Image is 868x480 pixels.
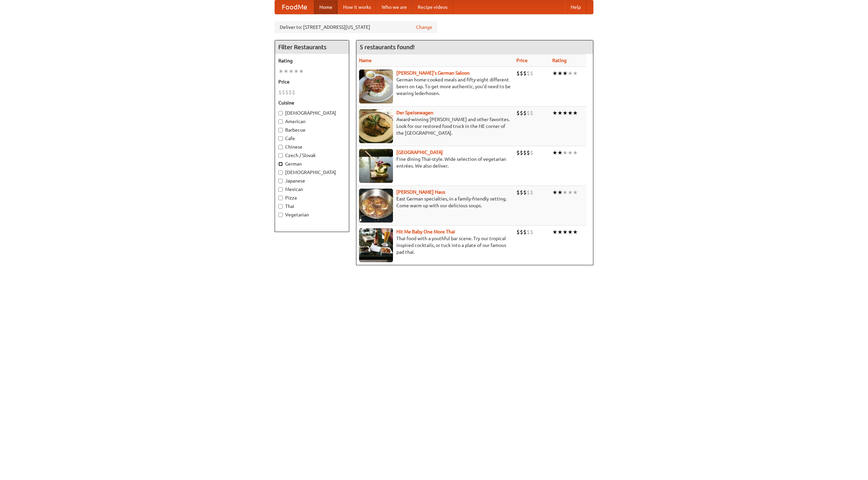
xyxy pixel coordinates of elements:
label: Cafe [278,135,346,142]
li: ★ [573,189,578,196]
li: ★ [573,228,578,236]
label: Chinese [278,143,346,150]
label: Barbecue [278,127,346,133]
label: [DEMOGRAPHIC_DATA] [278,110,346,116]
input: German [278,162,283,166]
li: ★ [568,189,573,196]
li: $ [520,149,523,156]
li: ★ [563,149,568,156]
img: babythai.jpg [359,228,393,262]
p: German home-cooked meals and fifty-eight different beers on tap. To get more authentic, you'd nee... [359,76,511,97]
li: ★ [552,70,557,77]
input: Vegetarian [278,213,283,217]
input: Pizza [278,196,283,200]
li: ★ [557,149,563,156]
input: [DEMOGRAPHIC_DATA] [278,170,283,175]
li: $ [516,109,520,117]
li: ★ [573,149,578,156]
ng-pluralize: 5 restaurants found! [360,44,415,50]
li: $ [520,189,523,196]
img: kohlhaus.jpg [359,189,393,223]
label: German [278,160,346,167]
input: Japanese [278,179,283,183]
label: Mexican [278,186,346,193]
input: Mexican [278,187,283,192]
li: ★ [552,109,557,117]
a: Change [416,24,432,31]
li: ★ [289,68,294,75]
li: ★ [563,70,568,77]
li: ★ [557,109,563,117]
li: $ [289,89,292,96]
img: satay.jpg [359,149,393,183]
li: $ [523,109,527,117]
h5: Price [278,78,346,85]
li: $ [520,228,523,236]
label: Japanese [278,177,346,184]
a: [PERSON_NAME] Haus [396,189,445,195]
li: $ [520,70,523,77]
p: Fine dining Thai-style. Wide selection of vegetarian entrées. We also deliver. [359,156,511,169]
li: ★ [568,149,573,156]
h5: Cuisine [278,99,346,106]
a: How it works [338,0,376,14]
input: American [278,119,283,124]
li: $ [523,70,527,77]
a: Recipe videos [412,0,453,14]
li: ★ [573,109,578,117]
li: $ [527,109,530,117]
label: [DEMOGRAPHIC_DATA] [278,169,346,176]
li: $ [523,149,527,156]
li: $ [530,228,533,236]
li: ★ [294,68,299,75]
li: $ [530,149,533,156]
a: Hit Me Baby One More Thai [396,229,455,234]
li: ★ [283,68,289,75]
a: Home [314,0,338,14]
li: $ [527,189,530,196]
li: $ [530,70,533,77]
label: Czech / Slovak [278,152,346,159]
li: $ [516,70,520,77]
li: ★ [552,149,557,156]
li: $ [285,89,289,96]
p: Award-winning [PERSON_NAME] and other favorites. Look for our restored food truck in the NE corne... [359,116,511,136]
a: Who we are [376,0,412,14]
li: $ [527,70,530,77]
li: $ [523,189,527,196]
li: ★ [278,68,283,75]
label: Thai [278,203,346,210]
label: Pizza [278,194,346,201]
li: ★ [552,189,557,196]
li: ★ [568,70,573,77]
li: $ [516,189,520,196]
li: $ [530,109,533,117]
a: Rating [552,58,567,63]
li: $ [527,228,530,236]
p: Thai food with a youthful bar scene. Try our tropical inspired cocktails, or tuck into a plate of... [359,235,511,255]
label: American [278,118,346,125]
a: Der Speisewagen [396,110,433,115]
li: $ [292,89,295,96]
input: [DEMOGRAPHIC_DATA] [278,111,283,115]
a: [PERSON_NAME]'s German Saloon [396,70,470,76]
a: FoodMe [275,0,314,14]
li: ★ [568,109,573,117]
input: Czech / Slovak [278,153,283,158]
h5: Rating [278,57,346,64]
li: ★ [557,70,563,77]
li: $ [516,228,520,236]
li: ★ [563,189,568,196]
li: $ [520,109,523,117]
input: Cafe [278,136,283,141]
a: [GEOGRAPHIC_DATA] [396,150,443,155]
p: East German specialties, in a family-friendly setting. Come warm up with our delicious soups. [359,195,511,209]
li: $ [282,89,285,96]
h4: Filter Restaurants [275,40,349,54]
img: speisewagen.jpg [359,109,393,143]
